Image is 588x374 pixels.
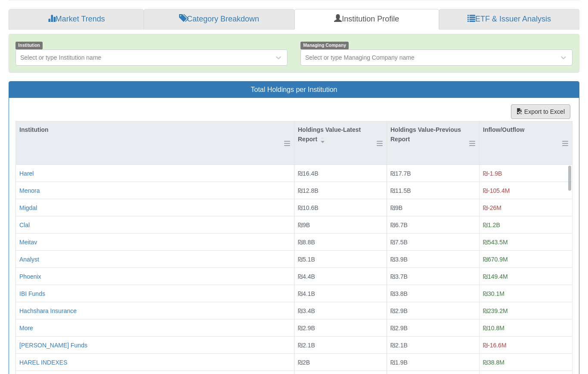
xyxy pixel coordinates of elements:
[298,256,315,263] span: ₪5.1B
[15,86,573,94] h3: Total Holdings per Institution
[298,325,315,331] span: ₪2.9B
[9,9,144,30] a: Market Trends
[483,273,508,280] span: ₪149.4M
[19,272,41,281] button: Phoenix
[19,204,37,212] button: Migdal
[298,239,315,246] span: ₪8.8B
[15,42,43,49] span: Institution
[480,122,562,138] div: Inflow/Outflow
[298,204,319,211] span: ₪10.6B
[19,255,39,264] button: Analyst
[298,342,315,349] span: ₪2.1B
[298,290,315,297] span: ₪4.1B
[144,9,294,30] a: Category Breakdown
[390,307,408,314] span: ₪2.9B
[298,359,310,366] span: ₪2B
[298,187,319,194] span: ₪12.8B
[19,221,30,229] button: Clal
[19,341,87,350] button: [PERSON_NAME] Funds
[19,307,77,315] button: Hachshara Insurance
[439,9,579,30] a: ETF & Issuer Analysis
[483,187,510,194] span: ₪-105.4M
[390,187,411,194] span: ₪11.5B
[19,358,68,367] button: HAREL INDEXES
[300,42,349,49] span: Managing Company
[483,239,508,246] span: ₪543.5M
[483,170,502,177] span: ₪-1.9B
[483,204,501,211] span: ₪-26M
[390,325,408,331] span: ₪2.9B
[16,122,284,138] div: Institution
[294,9,439,30] a: Institution Profile
[390,170,411,177] span: ₪17.7B
[390,359,408,366] span: ₪1.9B
[390,204,402,211] span: ₪9B
[298,222,310,228] span: ₪9B
[483,307,508,314] span: ₪239.2M
[19,169,34,178] button: Harel
[390,342,408,349] span: ₪2.1B
[483,222,500,228] span: ₪1.2B
[483,359,504,366] span: ₪38.8M
[298,273,315,280] span: ₪4.4B
[483,325,504,331] span: ₪10.8M
[390,273,408,280] span: ₪3.7B
[511,104,570,119] button: Export to Excel
[483,342,507,349] span: ₪-16.6M
[19,324,33,332] button: More
[298,307,315,314] span: ₪3.4B
[390,239,408,246] span: ₪7.5B
[387,122,469,148] div: Holdings Value-Previous Report
[483,290,504,297] span: ₪30.1M
[390,290,408,297] span: ₪3.8B
[298,170,319,177] span: ₪16.4B
[483,256,508,263] span: ₪670.9M
[20,53,101,62] div: Select or type Institution name
[294,122,376,148] div: Holdings Value-Latest Report
[19,238,37,246] button: Meitav
[390,256,408,263] span: ₪3.9B
[305,53,415,62] div: Select or type Managing Company name
[19,186,40,195] button: Menora
[390,222,408,228] span: ₪6.7B
[19,289,45,298] button: IBI Funds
